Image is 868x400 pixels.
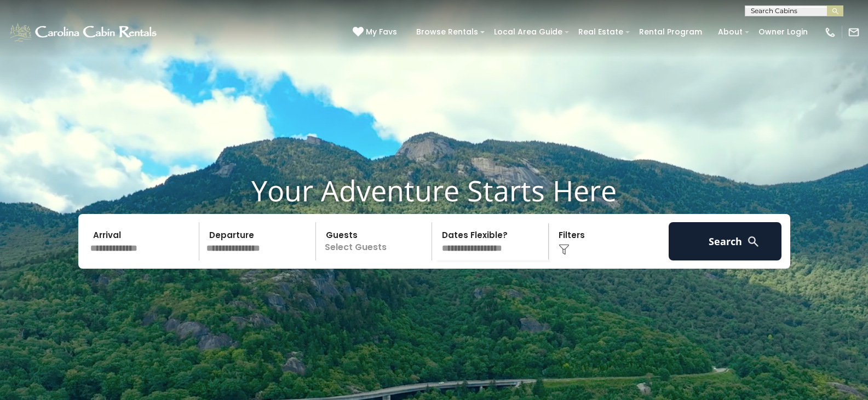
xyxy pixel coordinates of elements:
[559,244,570,255] img: filter--v1.png
[319,222,432,260] p: Select Guests
[411,24,484,40] a: Browse Rentals
[8,21,160,43] img: White-1-1-2.png
[746,235,760,248] img: search-regular-white.png
[573,24,629,40] a: Real Estate
[753,24,813,40] a: Owner Login
[712,24,748,40] a: About
[353,26,400,38] a: My Favs
[824,26,836,38] img: phone-regular-white.png
[488,24,568,40] a: Local Area Guide
[669,222,782,260] button: Search
[8,173,860,207] h1: Your Adventure Starts Here
[848,26,860,38] img: mail-regular-white.png
[634,24,708,40] a: Rental Program
[366,26,397,38] span: My Favs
